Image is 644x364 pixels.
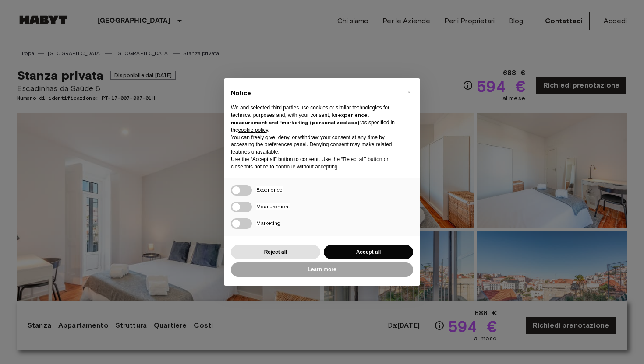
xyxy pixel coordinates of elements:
[231,89,399,98] h2: Notice
[231,112,369,126] strong: experience, measurement and “marketing (personalized ads)”
[402,85,416,99] button: Close this notice
[231,262,413,277] button: Learn more
[231,245,320,259] button: Reject all
[256,220,280,226] span: Marketing
[231,104,399,133] p: We and selected third parties use cookies or similar technologies for technical purposes and, wit...
[238,127,268,133] a: cookie policy
[407,87,410,98] span: ×
[256,186,283,193] span: Experience
[231,134,399,156] p: You can freely give, deny, or withdraw your consent at any time by accessing the preferences pane...
[324,245,413,259] button: Accept all
[231,156,399,171] p: Use the “Accept all” button to consent. Use the “Reject all” button or close this notice to conti...
[256,203,290,210] span: Measurement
